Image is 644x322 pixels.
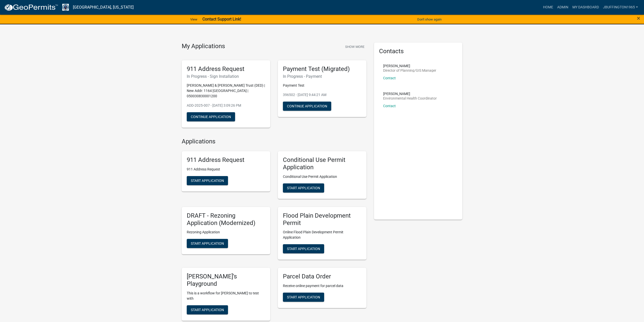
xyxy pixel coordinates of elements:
[343,43,366,51] button: Show More
[187,112,235,121] button: Continue Application
[570,3,601,12] a: My Dashboard
[182,43,225,50] h4: My Applications
[283,92,361,98] p: 396502 - [DATE] 9:44:21 AM
[383,64,436,68] p: [PERSON_NAME]
[283,230,361,240] p: Online Flood Plain Development Permit Application
[637,15,640,21] button: Close
[187,305,228,314] button: Start Application
[73,3,134,12] a: [GEOGRAPHIC_DATA], [US_STATE]
[383,76,396,80] a: Contact
[187,291,265,301] p: This is a workflow for [PERSON_NAME] to test with
[383,104,396,108] a: Contact
[202,17,241,22] strong: Contact Support Link!
[187,230,265,235] p: Rezoning Application
[283,293,324,302] button: Start Application
[187,65,265,73] h5: 911 Address Request
[187,83,265,99] p: [PERSON_NAME] & [PERSON_NAME] Trust (DED) | New Addr: 1164 [GEOGRAPHIC_DATA] | 050030830001200
[415,15,444,24] button: Don't show again
[283,74,361,79] h6: In Progress - Payment
[541,3,555,12] a: Home
[187,273,265,288] h5: [PERSON_NAME]'s Playground
[187,103,265,108] p: ADD-2025-007 - [DATE] 3:09:26 PM
[283,244,324,253] button: Start Application
[283,83,361,88] p: Payment Test
[283,212,361,227] h5: Flood Plain Development Permit
[187,239,228,248] button: Start Application
[383,97,437,100] p: Environmental Health Coordinator
[283,156,361,171] h5: Conditional Use Permit Application
[191,179,224,183] span: Start Application
[187,176,228,185] button: Start Application
[287,295,320,299] span: Start Application
[62,4,69,11] img: Henry County, Iowa
[287,247,320,251] span: Start Application
[555,3,570,12] a: Admin
[383,92,437,96] p: [PERSON_NAME]
[182,138,366,145] h4: Applications
[379,48,458,55] h5: Contacts
[283,102,331,111] button: Continue Application
[283,65,361,73] h5: Payment Test (Migrated)
[187,156,265,164] h5: 911 Address Request
[188,15,199,24] a: View
[283,174,361,179] p: Conditional Use Permit Application
[187,212,265,227] h5: DRAFT - Rezoning Application (Modernized)
[191,241,224,245] span: Start Application
[191,308,224,312] span: Start Application
[637,15,640,22] span: ×
[287,186,320,190] span: Start Application
[187,74,265,79] h6: In Progress - Sign Installation
[187,167,265,172] p: 911 Address Request
[283,273,361,280] h5: Parcel Data Order
[283,283,361,289] p: Receive online payment for parcel data
[601,3,640,12] a: jbuffington1965
[383,69,436,72] p: Director of Planning/GIS Manager
[283,183,324,193] button: Start Application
